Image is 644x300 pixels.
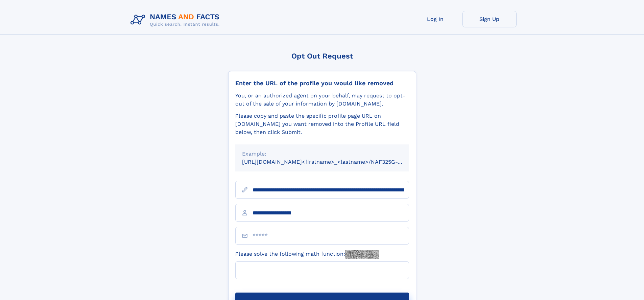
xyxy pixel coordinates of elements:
[235,92,409,108] div: You, or an authorized agent on your behalf, may request to opt-out of the sale of your informatio...
[242,150,402,158] div: Example:
[128,11,225,29] img: Logo Names and Facts
[228,52,416,60] div: Opt Out Request
[242,159,422,165] small: [URL][DOMAIN_NAME]<firstname>_<lastname>/NAF325G-xxxxxxxx
[235,250,379,259] label: Please solve the following math function:
[235,112,409,136] div: Please copy and paste the specific profile page URL on [DOMAIN_NAME] you want removed into the Pr...
[235,79,409,87] div: Enter the URL of the profile you would like removed
[408,11,462,27] a: Log In
[462,11,517,27] a: Sign Up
